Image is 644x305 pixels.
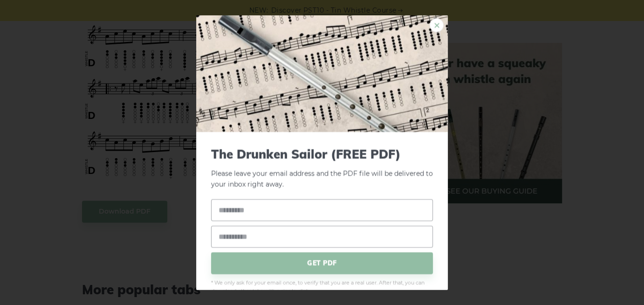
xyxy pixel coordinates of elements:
span: * We only ask for your email once, to verify that you are a real user. After that, you can downlo... [211,278,433,295]
span: GET PDF [211,252,433,274]
a: × [430,18,444,32]
img: Tin Whistle Tab Preview [196,15,448,132]
p: Please leave your email address and the PDF file will be delivered to your inbox right away. [211,147,433,190]
span: The Drunken Sailor (FREE PDF) [211,147,433,161]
